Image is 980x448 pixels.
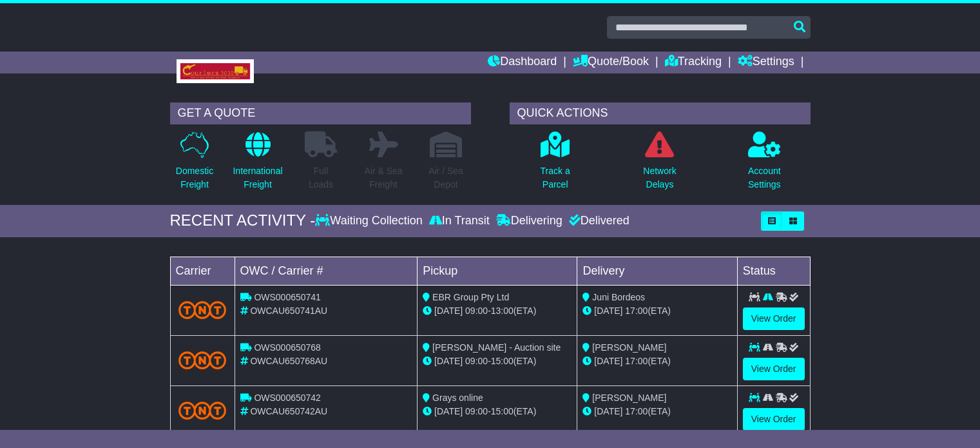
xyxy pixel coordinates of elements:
span: OWCAU650768AU [250,356,327,366]
span: [DATE] [594,306,622,316]
p: Track a Parcel [541,164,570,191]
a: Quote/Book [573,52,649,73]
a: Track aParcel [540,131,571,199]
a: View Order [743,307,805,330]
span: 09:00 [465,306,488,316]
p: Air & Sea Freight [364,164,402,191]
div: - (ETA) [423,304,572,318]
p: Full Loads [305,164,337,191]
span: Juni Bordeos [592,292,645,302]
div: - (ETA) [423,355,572,368]
span: [DATE] [594,356,622,366]
a: AccountSettings [747,131,782,199]
a: Dashboard [488,52,557,73]
div: Waiting Collection [315,214,425,228]
span: [DATE] [594,406,622,416]
span: [DATE] [434,356,463,366]
td: Status [737,257,810,285]
a: Settings [738,52,794,73]
span: [PERSON_NAME] - Auction site [432,342,561,353]
span: 09:00 [465,406,488,416]
div: RECENT ACTIVITY - [170,211,316,230]
span: 17:00 [625,306,648,316]
div: (ETA) [582,405,731,418]
img: TNT_Domestic.png [178,402,227,419]
p: Air / Sea Depot [428,164,463,191]
a: InternationalFreight [232,131,283,199]
div: GET A QUOTE [170,102,471,124]
span: 17:00 [625,406,648,416]
div: Delivering [493,214,566,228]
div: (ETA) [582,304,731,318]
div: QUICK ACTIONS [510,102,811,124]
p: Account Settings [748,164,781,191]
img: TNT_Domestic.png [178,301,227,318]
div: Delivered [566,214,629,228]
span: OWS000650742 [254,393,321,403]
span: [DATE] [434,306,463,316]
td: Delivery [577,257,737,285]
span: OWS000650741 [254,292,321,302]
span: 17:00 [625,356,648,366]
p: Network Delays [643,164,676,191]
p: International Freight [233,164,282,191]
td: Carrier [170,257,235,285]
div: - (ETA) [423,405,572,418]
span: [PERSON_NAME] [592,342,666,353]
span: 15:00 [491,406,514,416]
span: [PERSON_NAME] [592,393,666,403]
a: DomesticFreight [175,131,214,199]
p: Domestic Freight [176,164,213,191]
div: In Transit [426,214,493,228]
img: TNT_Domestic.png [178,351,227,369]
span: OWCAU650742AU [250,406,327,416]
span: Grays online [432,393,483,403]
span: 09:00 [465,356,488,366]
td: Pickup [418,257,577,285]
td: OWC / Carrier # [235,257,418,285]
span: 13:00 [491,306,514,316]
a: NetworkDelays [642,131,677,199]
span: 15:00 [491,356,514,366]
span: [DATE] [434,406,463,416]
a: View Order [743,408,805,431]
a: Tracking [665,52,722,73]
a: View Order [743,358,805,380]
span: OWS000650768 [254,342,321,353]
span: EBR Group Pty Ltd [432,292,509,302]
span: OWCAU650741AU [250,306,327,316]
div: (ETA) [582,355,731,368]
